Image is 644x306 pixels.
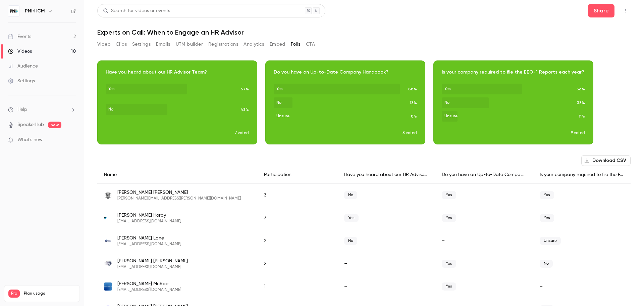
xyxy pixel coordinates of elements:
span: [PERSON_NAME] [PERSON_NAME] [117,189,241,196]
span: [EMAIL_ADDRESS][DOMAIN_NAME] [117,264,188,270]
div: – [337,275,435,298]
button: Settings [132,39,151,50]
div: emaffey@cst-cpa.com [97,252,631,275]
span: No [540,260,553,268]
button: Embed [270,39,285,50]
img: isallc.net [104,217,112,219]
div: Is your company required to file the EEO-1 Reports each year? [533,166,631,184]
span: No [344,237,357,245]
div: 2 [257,229,337,252]
div: 3 [257,207,337,229]
span: [EMAIL_ADDRESS][DOMAIN_NAME] [117,287,181,293]
div: 2 [257,252,337,275]
h1: Experts on Call: When to Engage an HR Advisor [97,28,631,36]
img: cst-cpa.com [104,260,112,268]
span: [PERSON_NAME] McRae [117,280,181,287]
button: CTA [306,39,315,50]
button: Analytics [244,39,264,50]
span: What's new [17,136,43,143]
span: Yes [442,191,456,199]
button: Clips [116,39,127,50]
div: bhoray@isallc.net [97,207,631,229]
div: peggyl@imageinsightinc.com [97,229,631,252]
h6: PNI•HCM [25,8,45,14]
div: Have you heard about our HR Advisor Team? [337,166,435,184]
img: imageinsightinc.com [104,237,112,245]
img: culta.io [104,191,112,199]
span: Plan usage [24,291,75,296]
div: – [533,275,631,298]
button: Top Bar Actions [620,5,631,16]
div: fmcrae@awidercircle.org [97,275,631,298]
div: kim.graefe@culta.io [97,184,631,207]
span: Yes [540,214,554,222]
span: Yes [442,214,456,222]
span: Help [17,106,27,113]
img: PNI•HCM [8,6,19,16]
button: Share [588,4,614,17]
div: 1 [257,275,337,298]
div: – [337,252,435,275]
span: [PERSON_NAME] Horay [117,212,181,219]
button: UTM builder [176,39,203,50]
span: [PERSON_NAME] [PERSON_NAME] [117,258,188,264]
div: Audience [8,63,38,70]
span: [PERSON_NAME] Lane [117,235,181,242]
div: Name [97,166,257,184]
span: Yes [442,260,456,268]
span: new [48,122,61,128]
span: Yes [344,214,359,222]
li: help-dropdown-opener [8,106,76,113]
span: Yes [540,191,554,199]
div: Settings [8,78,35,84]
button: Registrations [208,39,238,50]
span: Unsure [540,237,561,245]
div: Search for videos or events [103,7,170,14]
button: Video [97,39,110,50]
button: Emails [156,39,170,50]
button: Polls [291,39,301,50]
div: – [435,229,533,252]
span: [PERSON_NAME][EMAIL_ADDRESS][PERSON_NAME][DOMAIN_NAME] [117,196,241,201]
div: Participation [257,166,337,184]
a: SpeakerHub [17,121,44,128]
div: Do you have an Up-to-Date Company Handbook? [435,166,533,184]
span: [EMAIL_ADDRESS][DOMAIN_NAME] [117,242,181,247]
button: Download CSV [581,155,631,166]
div: Videos [8,48,32,55]
span: Pro [8,290,20,298]
div: 3 [257,184,337,207]
span: [EMAIL_ADDRESS][DOMAIN_NAME] [117,219,181,224]
div: Events [8,33,31,40]
span: No [344,191,357,199]
iframe: Noticeable Trigger [68,137,76,143]
span: Yes [442,282,456,291]
img: awidercircle.org [104,282,112,291]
